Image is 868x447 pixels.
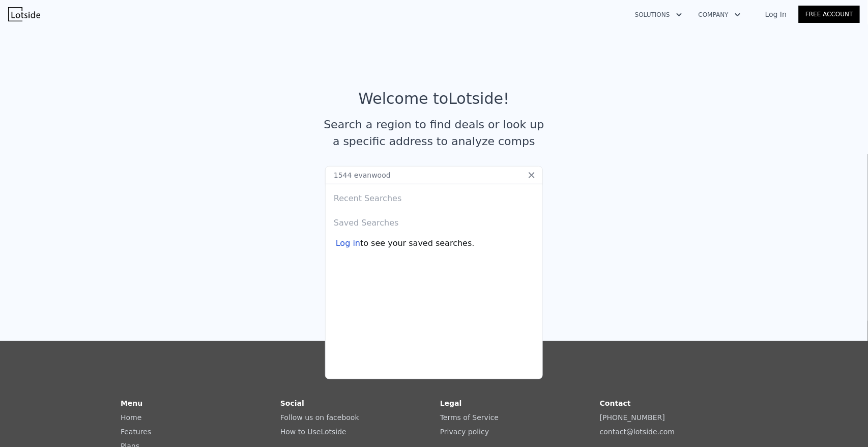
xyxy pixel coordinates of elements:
a: Privacy policy [440,428,489,436]
a: [PHONE_NUMBER] [600,413,665,422]
a: Log In [753,9,799,19]
div: Welcome to Lotside ! [359,90,510,108]
div: Log in [336,237,360,249]
div: Recent Searches [330,184,538,209]
button: Solutions [627,6,690,24]
span: to see your saved searches. [360,237,474,249]
strong: Social [280,399,304,407]
a: How to UseLotside [280,428,346,436]
strong: Menu [121,399,142,407]
img: Lotside [8,7,40,21]
a: Terms of Service [440,413,499,422]
div: Saved Searches [330,209,538,233]
a: Follow us on facebook [280,413,359,422]
div: Search a region to find deals or look up a specific address to analyze comps [320,116,548,150]
strong: Contact [600,399,631,407]
strong: Legal [440,399,462,407]
a: Free Account [799,6,860,23]
input: Search an address or region... [325,166,543,184]
a: contact@lotside.com [600,428,675,436]
button: Company [690,6,749,24]
a: Features [121,428,151,436]
a: Home [121,413,141,422]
